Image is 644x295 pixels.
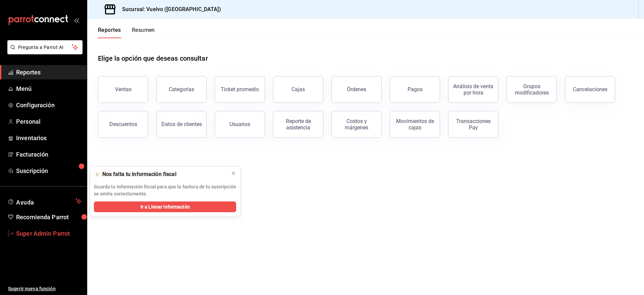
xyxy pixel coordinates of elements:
[565,76,615,103] button: Cancelaciones
[16,117,82,126] span: Personal
[16,166,82,175] span: Suscripción
[156,111,207,138] button: Datos de clientes
[16,229,82,238] span: Super Admin Parrot
[331,111,382,138] button: Costos y márgenes
[98,76,148,103] button: Ventas
[336,118,377,131] div: Costos y márgenes
[98,53,208,63] h1: Elige la opción que deseas consultar
[7,40,83,54] button: Pregunta a Parrot AI
[169,86,194,93] div: Categorías
[161,121,202,127] div: Datos de clientes
[16,84,82,93] span: Menú
[94,201,236,212] button: Ir a Llenar Información
[16,150,82,159] span: Facturación
[408,86,423,93] div: Pagos
[273,111,323,138] button: Reporte de asistencia
[98,27,121,38] button: Reportes
[16,68,82,77] span: Reportes
[94,171,225,178] div: 🫥 Nos falta tu información fiscal
[94,183,236,197] p: Guarda tu información fiscal para que la factura de tu suscripción se emita correctamente.
[74,17,79,23] button: open_drawer_menu
[511,83,552,96] div: Grupos modificadores
[132,27,155,38] button: Resumen
[273,76,323,103] button: Cajas
[16,197,73,205] span: Ayuda
[156,76,207,103] button: Categorías
[98,111,148,138] button: Descuentos
[390,111,440,138] button: Movimientos de cajas
[221,86,259,93] div: Ticket promedio
[331,76,382,103] button: Órdenes
[390,76,440,103] button: Pagos
[115,86,131,93] div: Ventas
[8,285,82,292] span: Sugerir nueva función
[117,5,221,13] h3: Sucursal: Vuelvo ([GEOGRAPHIC_DATA])
[16,101,82,110] span: Configuración
[277,118,319,131] div: Reporte de asistencia
[141,203,190,211] span: Ir a Llenar Información
[98,27,155,38] div: navigation tabs
[16,133,82,142] span: Inventarios
[573,86,607,93] div: Cancelaciones
[347,86,366,93] div: Órdenes
[394,118,436,131] div: Movimientos de cajas
[215,111,265,138] button: Usuarios
[452,118,494,131] div: Transacciones Pay
[448,111,498,138] button: Transacciones Pay
[109,121,137,127] div: Descuentos
[506,76,557,103] button: Grupos modificadores
[229,121,250,127] div: Usuarios
[18,44,72,51] span: Pregunta a Parrot AI
[16,213,82,222] span: Recomienda Parrot
[291,86,305,93] div: Cajas
[215,76,265,103] button: Ticket promedio
[452,83,494,96] div: Análisis de venta por hora
[5,49,83,56] a: Pregunta a Parrot AI
[448,76,498,103] button: Análisis de venta por hora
